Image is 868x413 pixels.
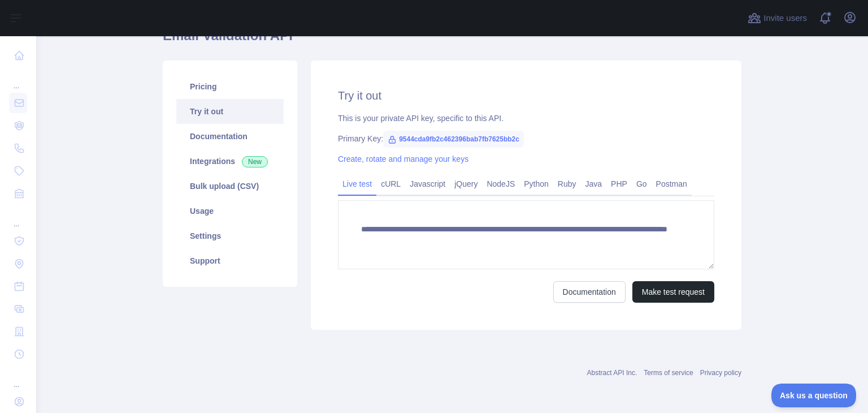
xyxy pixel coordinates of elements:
[581,175,607,193] a: Java
[163,27,741,54] h1: Email Validation API
[9,206,27,229] div: ...
[9,68,27,91] div: ...
[176,149,284,174] a: Integrations New
[632,175,652,193] a: Go
[176,199,284,223] a: Usage
[338,88,714,104] h2: Try it out
[745,9,809,27] button: Invite users
[771,384,857,407] iframe: Toggle Customer Support
[519,175,553,193] a: Python
[9,367,27,389] div: ...
[632,281,714,303] button: Make test request
[450,175,482,193] a: jQuery
[553,281,626,303] a: Documentation
[176,248,284,273] a: Support
[338,133,714,144] div: Primary Key:
[242,156,268,167] span: New
[644,369,693,377] a: Terms of service
[553,175,581,193] a: Ruby
[176,223,284,248] a: Settings
[176,174,284,199] a: Bulk upload (CSV)
[338,175,376,193] a: Live test
[176,99,284,124] a: Try it out
[405,175,450,193] a: Javascript
[376,175,405,193] a: cURL
[700,369,741,377] a: Privacy policy
[606,175,632,193] a: PHP
[763,12,807,25] span: Invite users
[482,175,519,193] a: NodeJS
[383,131,524,148] span: 9544cda9fb2c462396bab7fb7625bb2c
[338,154,468,164] a: Create, rotate and manage your keys
[652,175,692,193] a: Postman
[338,113,714,124] div: This is your private API key, specific to this API.
[176,124,284,149] a: Documentation
[587,369,637,377] a: Abstract API Inc.
[176,74,284,99] a: Pricing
